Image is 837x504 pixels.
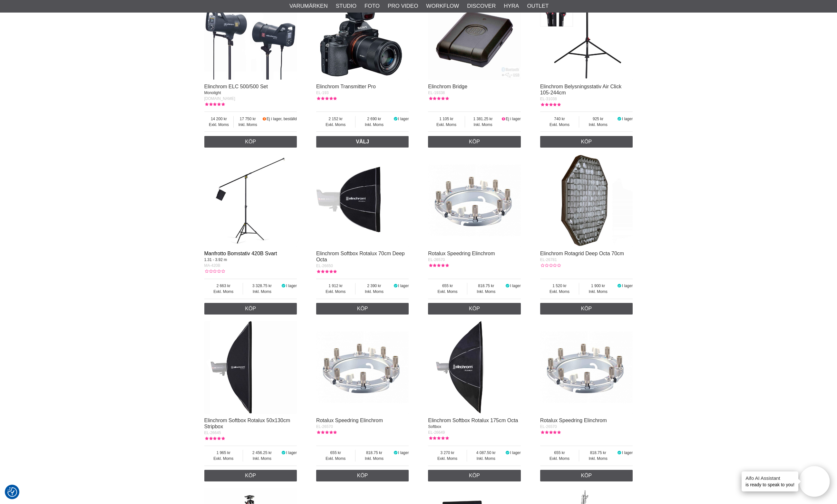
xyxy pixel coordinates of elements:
[540,154,633,247] img: Elinchrom Rotagrid Deep Octa 70cm
[428,321,521,414] img: Elinchrom Softbox Rotalux 175cm Octa
[428,283,467,289] span: 655
[204,456,243,461] span: Exkl. Moms
[428,303,521,315] a: Köp
[393,451,398,455] i: I lager
[540,424,557,429] span: EL-26570
[540,102,561,108] div: Kundbetyg: 5.00
[428,430,445,435] span: EL-26649
[204,257,227,262] span: 1.31 - 3.92 m
[540,303,633,315] a: Köp
[540,321,633,414] img: Rotalux Speedring Elinchrom
[316,289,355,295] span: Exkl. Moms
[428,257,445,262] span: EL-26570
[204,154,297,247] img: Manfrotto Bomstativ 420B Svart
[540,418,607,423] a: Rotalux Speedring Elinchrom
[467,456,505,461] span: Inkl. Moms
[204,418,290,429] a: Elinchrom Softbox Rotalux 50x130cm Stripbox
[316,470,409,481] a: Köp
[428,435,449,441] div: Kundbetyg: 5.00
[428,289,467,295] span: Exkl. Moms
[355,456,393,461] span: Inkl. Moms
[316,251,405,262] a: Elinchrom Softbox Rotalux 70cm Deep Octa
[204,84,268,89] a: Elinchrom ELC 500/500 Set
[506,117,521,121] span: Ej i lager
[355,450,393,456] span: 818.75
[204,470,297,481] a: Köp
[540,122,579,128] span: Exkl. Moms
[501,117,506,121] i: Ej i lager
[393,284,398,288] i: I lager
[579,450,617,456] span: 818.75
[579,289,617,295] span: Inkl. Moms
[289,2,328,10] a: Varumärken
[428,84,467,89] a: Elinchrom Bridge
[7,487,17,497] img: Revisit consent button
[281,284,286,288] i: I lager
[510,451,521,455] span: I lager
[540,116,579,122] span: 740
[234,122,262,128] span: Inkl. Moms
[398,117,409,121] span: I lager
[540,456,579,461] span: Exkl. Moms
[428,154,521,247] img: Rotalux Speedring Elinchrom
[234,116,262,122] span: 17 750
[742,471,798,491] div: is ready to speak to you!
[204,436,225,441] div: Kundbetyg: 5.00
[540,84,622,95] a: Elinchrom Belysningsstativ Air Click 105-244cm
[467,2,496,10] a: Discover
[579,456,617,461] span: Inkl. Moms
[316,116,355,122] span: 2 152
[540,430,561,435] div: Kundbetyg: 5.00
[540,97,557,101] span: EL-31038
[428,251,495,256] a: Rotalux Speedring Elinchrom
[465,116,501,122] span: 1 381.25
[204,321,297,414] img: Elinchrom Softbox Rotalux 50x130cm Stripbox
[540,470,633,481] a: Köp
[398,451,409,455] span: I lager
[428,456,467,461] span: Exkl. Moms
[428,122,465,128] span: Exkl. Moms
[622,117,633,121] span: I lager
[243,289,281,295] span: Inkl. Moms
[510,284,521,288] span: I lager
[355,289,393,295] span: Inkl. Moms
[204,431,221,435] span: EL-26645
[204,268,225,274] div: Kundbetyg: 0
[617,117,622,121] i: I lager
[355,116,393,122] span: 2 690
[505,451,510,455] i: I lager
[579,283,617,289] span: 1 900
[428,91,445,95] span: EL-19338
[467,283,505,289] span: 818.75
[365,2,380,10] a: Foto
[204,283,243,289] span: 2 663
[540,257,557,262] span: EL-26781
[316,136,409,148] a: Välj
[428,424,441,429] span: Softbox
[316,283,355,289] span: 1 912
[316,321,409,414] img: Rotalux Speedring Elinchrom
[426,2,459,10] a: Workflow
[355,122,393,128] span: Inkl. Moms
[617,451,622,455] i: I lager
[336,2,356,10] a: Studio
[204,251,277,256] a: Manfrotto Bomstativ 420B Svart
[316,84,376,89] a: Elinchrom Transmitter Pro
[540,283,579,289] span: 1 520
[281,451,286,455] i: I lager
[204,136,297,148] a: Köp
[355,283,393,289] span: 2 390
[388,2,418,10] a: Pro Video
[617,284,622,288] i: I lager
[204,289,243,295] span: Exkl. Moms
[316,96,337,102] div: Kundbetyg: 5.00
[316,91,329,95] span: EL-193
[316,456,355,461] span: Exkl. Moms
[745,475,794,481] h4: Aifo AI Assistant
[527,2,549,10] a: Outlet
[243,456,281,461] span: Inkl. Moms
[7,486,17,498] button: Samtyckesinställningar
[316,122,355,128] span: Exkl. Moms
[316,264,333,268] span: EL-26650
[428,418,518,423] a: Elinchrom Softbox Rotalux 175cm Octa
